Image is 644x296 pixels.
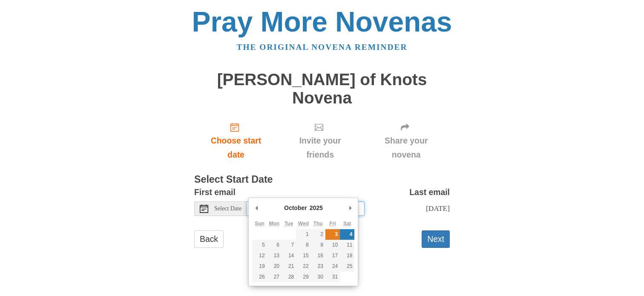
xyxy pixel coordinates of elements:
[340,261,354,272] button: 25
[340,229,354,240] button: 4
[194,71,450,107] h1: [PERSON_NAME] of Knots Novena
[269,221,280,227] abbr: Monday
[296,261,310,272] button: 22
[340,250,354,261] button: 18
[282,250,296,261] button: 14
[343,221,351,227] abbr: Saturday
[311,229,325,240] button: 2
[214,206,241,212] span: Select Date
[422,230,450,248] button: Next
[278,115,362,166] div: Click "Next" to confirm your start date first.
[194,174,450,185] h3: Select Start Date
[371,134,441,162] span: Share your novena
[255,221,264,227] abbr: Sunday
[308,201,324,214] div: 2025
[311,240,325,250] button: 9
[194,115,278,166] a: Choose start date
[267,272,282,282] button: 27
[194,185,236,199] label: First email
[192,6,452,37] a: Pray More Novenas
[311,250,325,261] button: 16
[237,43,408,52] a: The original novena reminder
[203,134,269,162] span: Choose start date
[267,261,282,272] button: 20
[325,272,340,282] button: 31
[409,185,450,199] label: Last email
[426,204,450,213] span: [DATE]
[296,229,310,240] button: 1
[282,261,296,272] button: 21
[267,250,282,261] button: 13
[252,250,267,261] button: 12
[362,115,450,166] div: Click "Next" to confirm your start date first.
[340,240,354,250] button: 11
[285,221,293,227] abbr: Tuesday
[252,261,267,272] button: 19
[325,229,340,240] button: 3
[296,272,310,282] button: 29
[282,240,296,250] button: 7
[252,201,261,214] button: Previous Month
[247,201,365,216] input: Use the arrow keys to pick a date
[325,240,340,250] button: 10
[325,250,340,261] button: 17
[286,134,354,162] span: Invite your friends
[267,240,282,250] button: 6
[252,272,267,282] button: 26
[194,230,224,248] a: Back
[282,272,296,282] button: 28
[311,272,325,282] button: 30
[313,221,323,227] abbr: Thursday
[325,261,340,272] button: 24
[346,201,354,214] button: Next Month
[296,250,310,261] button: 15
[311,261,325,272] button: 23
[296,240,310,250] button: 8
[298,221,309,227] abbr: Wednesday
[329,221,336,227] abbr: Friday
[252,240,267,250] button: 5
[283,201,308,214] div: October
